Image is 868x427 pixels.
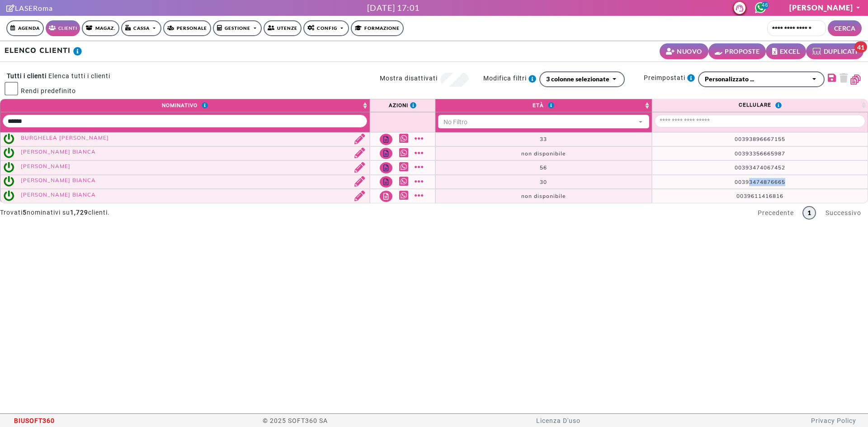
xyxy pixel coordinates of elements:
a: Whatsapp [399,190,410,201]
span: 3474067452 [749,164,785,171]
input: Rendi predefinito [5,82,18,95]
span: 0039 [735,150,749,157]
a: PROPOSTE [708,43,766,59]
a: DUPLICATI 41 [806,43,863,59]
a: 1 [802,206,816,220]
input: Cerca cliente... [767,20,826,36]
span: 611416816 [751,192,783,199]
a: Privacy Policy [811,417,856,424]
button: CERCA [828,20,862,36]
span: 30 [540,178,547,185]
a: Whatsapp [399,148,410,158]
b: ELENCO CLIENTI [5,46,71,55]
div: Personalizzato ... [705,74,809,84]
a: Salva [825,73,836,83]
span: 0039 [736,192,751,199]
a: Mostra altro [415,162,426,172]
span: 0039 [735,136,749,142]
a: Licenza D'uso [536,417,580,424]
label: Preimpostati [644,71,698,84]
a: LASERoma [6,4,53,12]
a: Mostra altro [415,190,426,201]
span: 33 [540,136,547,142]
span: 41 [854,42,867,53]
a: Note [380,134,392,145]
a: Formazione [351,20,404,36]
span: non disponibile [521,192,566,199]
small: DUPLICATI [824,47,858,56]
a: Whatsapp [399,176,410,187]
a: Note [380,176,392,188]
small: NUOVO [677,47,702,56]
span: 3356665987 [749,150,785,157]
a: Note [380,148,392,159]
small: EXCEL [780,47,800,56]
a: Config [303,20,349,36]
a: Utenze [264,20,302,36]
span: non disponibile [521,150,566,157]
a: [PERSON_NAME] [789,3,862,12]
a: Personale [163,20,211,36]
a: Mostra altro [415,133,426,144]
button: EXCEL [766,43,806,59]
a: [PERSON_NAME] [21,163,71,169]
a: Mostra altro [415,148,426,158]
a: BURGHELEA [PERSON_NAME] [21,134,109,141]
a: NUOVO [660,43,708,59]
i: Clicca per andare alla pagina di firma [6,5,15,12]
strong: 5 [23,209,27,216]
button: Personalizzato ... [698,71,825,87]
a: Modifica [348,134,367,145]
a: Note [380,162,392,174]
span: 0039 [735,164,749,171]
th: Età : activate to sort column ascending [435,99,651,113]
small: Elenca tutti i clienti [48,72,110,80]
a: [PERSON_NAME] BIANCA [21,148,96,155]
a: [PERSON_NAME] BIANCA [21,191,96,198]
a: Gestione [213,20,262,36]
span: 3474876665 [749,178,785,185]
label: Modifica filtri [483,72,539,84]
div: Nominativo [3,115,367,128]
a: Mostra altro [415,176,426,187]
div: [DATE] 17:01 [367,2,420,14]
a: Cassa [121,20,161,36]
a: Whatsapp [399,162,410,172]
a: Magaz. [82,20,119,36]
small: Rendi predefinito [18,87,76,94]
a: [PERSON_NAME] BIANCA [21,177,96,183]
div: No Filtro [443,117,636,127]
a: Agenda [6,20,44,36]
th: Azioni [370,99,435,113]
a: Note [380,191,392,202]
label: Mostra disattivati [380,72,441,84]
span: 0039 [735,178,749,185]
a: Modifica [348,162,367,174]
a: Modifica [348,191,367,202]
strong: 1,729 [70,209,88,216]
span: 3896667155 [749,136,785,142]
button: 3 colonne selezionate [539,71,625,87]
div: Cellulare [655,115,865,128]
th: Cellulare : activate to sort column ascending [652,99,868,113]
a: Clienti [46,20,80,36]
strong: Tutti i clienti [7,72,47,80]
button: No Filtro [438,115,649,130]
span: 46 [761,2,769,9]
small: PROPOSTE [725,47,759,56]
a: Modifica [348,148,367,159]
span: 56 [540,164,547,171]
div: 3 colonne selezionate [546,74,609,84]
a: Modifica [348,176,367,188]
a: Whatsapp [399,133,410,144]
